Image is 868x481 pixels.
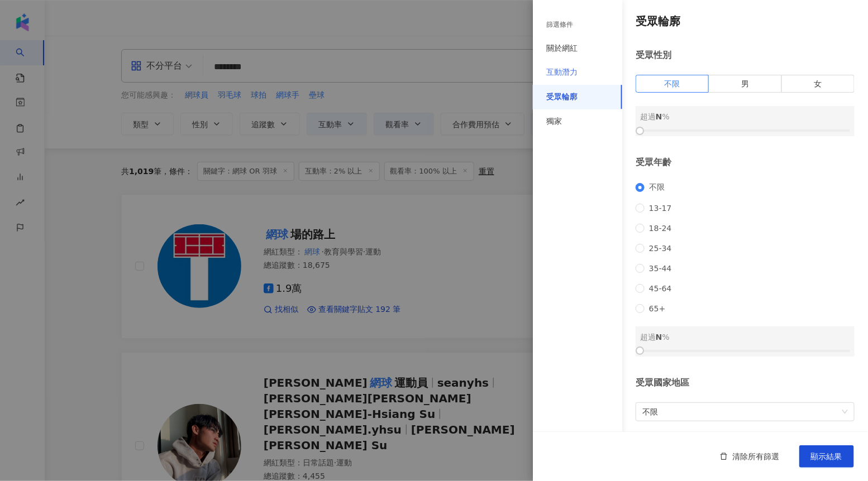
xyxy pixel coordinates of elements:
[546,20,573,30] div: 篩選條件
[665,79,680,88] span: 不限
[636,156,855,169] div: 受眾年齡
[732,452,779,461] span: 清除所有篩選
[640,331,850,343] div: 超過 %
[645,224,676,233] span: 18-24
[814,79,822,88] span: 女
[640,110,850,123] div: 超過 %
[546,92,578,103] div: 受眾輪廓
[546,116,562,127] div: 獨家
[636,377,855,389] div: 受眾國家地區
[645,182,669,193] span: 不限
[645,264,676,273] span: 35-44
[811,452,842,461] span: 顯示結果
[642,403,848,421] span: 不限
[645,284,676,293] span: 45-64
[645,244,676,253] span: 25-34
[741,79,749,88] span: 男
[636,49,855,61] div: 受眾性別
[645,204,676,213] span: 13-17
[645,304,670,313] span: 65+
[799,445,854,468] button: 顯示結果
[709,445,790,468] button: 清除所有篩選
[546,43,578,54] div: 關於網紅
[636,13,855,29] h4: 受眾輪廓
[656,333,662,341] span: N
[720,453,728,460] span: delete
[546,67,578,78] div: 互動潛力
[656,112,662,121] span: N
